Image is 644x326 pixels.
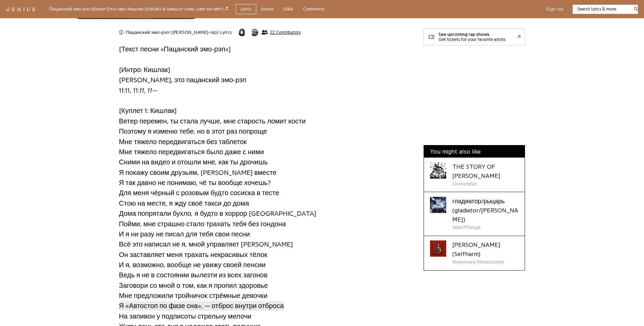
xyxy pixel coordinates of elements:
div: Монеточка (Monetochka) [452,259,519,265]
div: Пацанский эмо-рэп (Boyish Emo-rap) - Кишлак (Kishlak) & семьсот семь (sem'sot sem') [49,5,229,13]
div: Oxxxymiron [452,181,519,187]
div: Cover art for THE STORY OF ALISHER by Oxxxymiron [430,162,446,179]
a: Я «Автостоп по фазе сна», — отброс внутри отброса [119,301,284,311]
a: Lyrics [236,4,256,15]
a: About [256,4,279,15]
i: 11, 11— [139,87,158,94]
button: Sign Up [546,6,564,12]
span: Я «Автостоп по фазе сна», — отброс внутри отброса [119,301,284,311]
span: 22 Contributors [270,30,301,35]
a: Q&A [279,4,298,15]
div: [PERSON_NAME] (Selfharm) [452,240,519,259]
a: Comments [298,4,329,15]
div: See upcoming rap shows [438,32,505,37]
a: Cover art for THE STORY OF ALISHER by OxxxymironTHE STORY OF [PERSON_NAME]Oxxxymiron [424,158,525,192]
div: Cover art for Селфхарм (Selfharm) by Монеточка (Monetochka) [430,240,446,257]
div: THE STORY OF [PERSON_NAME] [452,162,519,181]
div: Get tickets for your favorite artists [438,37,505,42]
a: Cover art for Селфхарм (Selfharm) by Монеточка (Monetochka)[PERSON_NAME] (Selfharm)Монеточка (Mon... [424,236,525,270]
button: 22 Contributors [238,28,301,37]
input: Search lyrics & more [573,6,630,13]
div: You might also like [424,145,525,158]
a: See upcoming rap showsGet tickets for your favorite artists [424,28,525,45]
div: гладиатор/рыцарь (gladiator/[PERSON_NAME]) [452,197,519,224]
div: fallen777angel [452,224,519,231]
h2: Пацанский эмо-рэп ([PERSON_NAME]-rap) Lyrics [126,29,232,36]
a: Cover art for гладиатор/рыцарь (gladiator/knight) by fallen777angelгладиатор/рыцарь (gladiator/[P... [424,192,525,236]
div: Cover art for гладиатор/рыцарь (gladiator/knight) by fallen777angel [430,197,446,213]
